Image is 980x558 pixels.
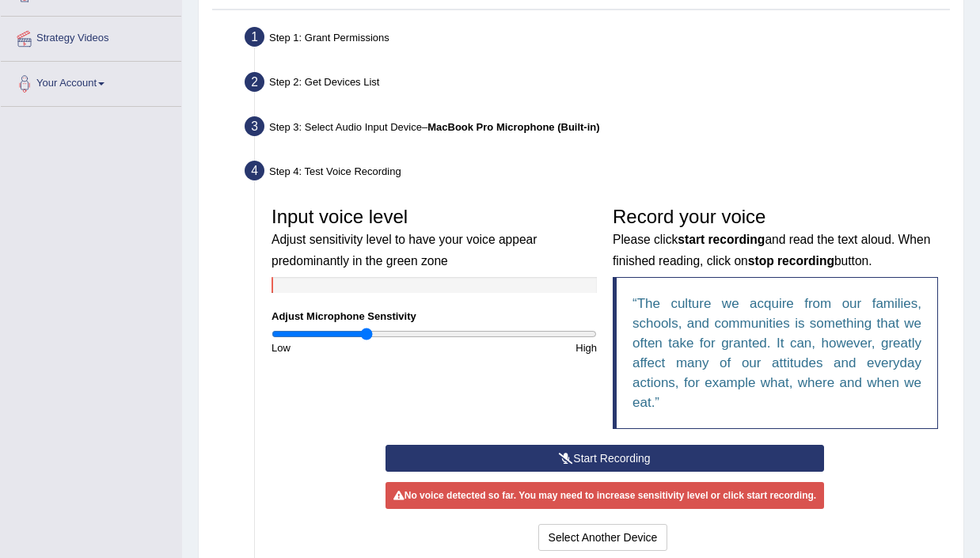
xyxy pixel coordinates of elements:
h3: Input voice level [272,207,597,269]
span: – [422,121,600,133]
a: Strategy Videos [1,17,181,56]
div: Step 2: Get Devices List [237,67,956,102]
button: Start Recording [386,445,825,472]
b: MacBook Pro Microphone (Built-in) [427,121,599,133]
small: Adjust sensitivity level to have your voice appear predominantly in the green zone [272,233,537,267]
h3: Record your voice [613,207,938,269]
q: The culture we acquire from our families, schools, and communities is something that we often tak... [632,296,921,410]
b: stop recording [748,254,834,268]
div: Step 4: Test Voice Recording [237,156,956,191]
button: Select Another Device [538,524,668,551]
div: Step 3: Select Audio Input Device [237,112,956,146]
small: Please click and read the text aloud. When finished reading, click on button. [613,233,930,267]
a: Your Account [1,62,181,101]
div: No voice detected so far. You may need to increase sensitivity level or click start recording. [386,482,824,509]
div: Step 1: Grant Permissions [237,22,956,57]
b: start recording [678,233,765,246]
div: Low [264,340,435,355]
label: Adjust Microphone Senstivity [272,309,416,324]
div: High [435,340,606,355]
